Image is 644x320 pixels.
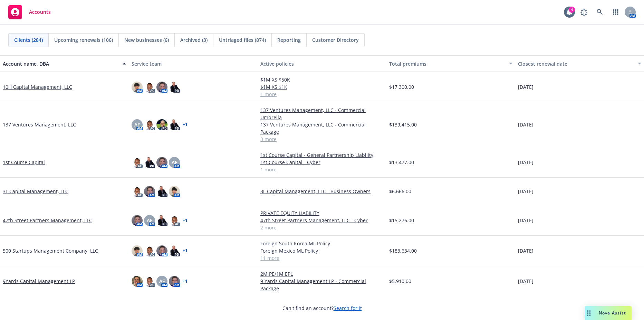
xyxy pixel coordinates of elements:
[260,76,384,83] a: $1M XS $50K
[518,83,534,91] span: [DATE]
[156,245,167,256] img: photo
[169,245,180,256] img: photo
[577,5,591,19] a: Report a Bug
[3,217,92,224] a: 47th Street Partners Management, LLC
[144,157,155,168] img: photo
[169,186,180,197] img: photo
[156,186,167,197] img: photo
[144,276,155,287] img: photo
[54,36,113,44] span: Upcoming renewals (106)
[518,217,534,224] span: [DATE]
[518,121,534,128] span: [DATE]
[518,188,534,195] span: [DATE]
[3,60,118,67] div: Account name, DBA
[518,60,634,67] div: Closest renewal date
[144,119,155,130] img: photo
[29,9,51,15] span: Accounts
[3,121,76,128] a: 137 Ventures Management, LLC
[3,247,98,254] a: 500 Startups Management Company, LLC
[132,215,143,226] img: photo
[147,217,152,224] span: AF
[183,123,188,127] a: + 1
[124,36,169,44] span: New businesses (6)
[156,157,167,168] img: photo
[260,270,384,277] a: 2M PE/1M EPL
[3,159,45,166] a: 1st Course Capital
[569,7,575,13] div: 4
[518,247,534,254] span: [DATE]
[599,310,626,316] span: Nova Assist
[386,55,515,72] button: Total premiums
[260,159,384,166] a: 1st Course Capital - Cyber
[389,60,505,67] div: Total premiums
[129,55,258,72] button: Service team
[132,82,143,93] img: photo
[144,82,155,93] img: photo
[183,249,188,253] a: + 1
[169,82,180,93] img: photo
[3,277,75,285] a: 9Yards Capital Management LP
[277,36,301,44] span: Reporting
[156,119,167,130] img: photo
[14,36,43,44] span: Clients (284)
[260,247,384,254] a: Foreign Mexico ML Policy
[3,83,72,91] a: 10H Capital Management, LLC
[260,121,384,135] a: 137 Ventures Management, LLC - Commercial Package
[219,36,266,44] span: Untriaged files (874)
[132,245,143,256] img: photo
[282,304,362,312] span: Can't find an account?
[260,240,384,247] a: Foreign South Korea ML Policy
[172,159,177,166] span: AF
[389,217,414,224] span: $15,276.00
[260,83,384,91] a: $1M XS $1K
[134,121,140,128] span: AF
[169,276,180,287] img: photo
[144,186,155,197] img: photo
[183,218,188,223] a: + 1
[585,306,632,320] button: Nova Assist
[132,157,143,168] img: photo
[515,55,644,72] button: Closest renewal date
[518,159,534,166] span: [DATE]
[593,5,607,19] a: Search
[389,159,414,166] span: $13,477.00
[518,277,534,285] span: [DATE]
[260,135,384,143] a: 3 more
[183,279,188,283] a: + 1
[132,276,143,287] img: photo
[334,305,362,311] a: Search for it
[144,245,155,256] img: photo
[260,188,384,195] a: 3L Capital Management, LLC - Business Owners
[180,36,208,44] span: Archived (3)
[260,151,384,159] a: 1st Course Capital - General Partnership Liability
[258,55,386,72] button: Active policies
[609,5,623,19] a: Switch app
[585,306,593,320] div: Drag to move
[260,166,384,173] a: 1 more
[169,215,180,226] img: photo
[389,277,411,285] span: $5,910.00
[260,254,384,262] a: 11 more
[389,121,417,128] span: $139,415.00
[132,186,143,197] img: photo
[260,106,384,121] a: 137 Ventures Management, LLC - Commercial Umbrella
[3,188,68,195] a: 3L Capital Management, LLC
[389,188,411,195] span: $6,666.00
[260,224,384,231] a: 2 more
[312,36,359,44] span: Customer Directory
[169,119,180,130] img: photo
[260,60,384,67] div: Active policies
[260,209,384,217] a: PRIVATE EQUITY LIABILITY
[260,277,384,292] a: 9 Yards Capital Management LP - Commercial Package
[260,91,384,98] a: 1 more
[6,2,54,22] a: Accounts
[132,60,255,67] div: Service team
[156,215,167,226] img: photo
[159,277,165,285] span: AF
